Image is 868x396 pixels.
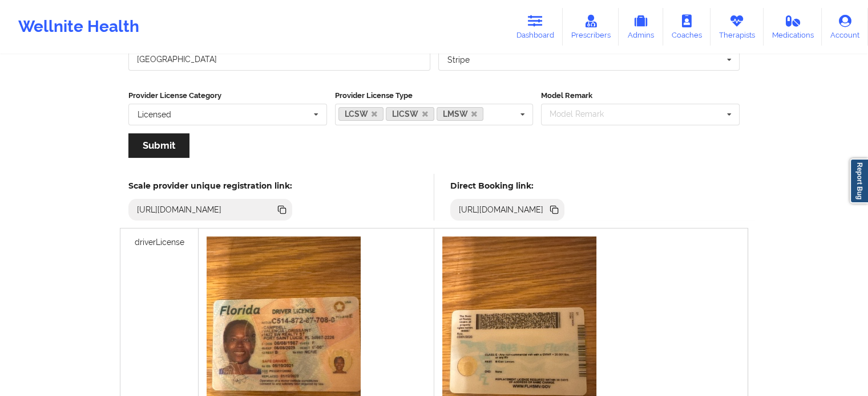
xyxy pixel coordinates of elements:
[138,111,171,119] div: Licensed
[128,90,327,101] label: Provider License Category
[619,8,663,46] a: Admins
[338,107,384,121] a: LCSW
[447,56,470,64] div: Stripe
[128,133,189,158] button: Submit
[764,8,822,46] a: Medications
[128,181,292,191] h5: Scale provider unique registration link:
[454,204,548,215] div: [URL][DOMAIN_NAME]
[132,204,227,215] div: [URL][DOMAIN_NAME]
[335,90,534,101] label: Provider License Type
[663,8,710,46] a: Coaches
[508,8,563,46] a: Dashboard
[437,107,484,121] a: LMSW
[563,8,619,46] a: Prescribers
[547,108,620,121] div: Model Remark
[822,8,868,46] a: Account
[386,107,434,121] a: LICSW
[541,90,740,101] label: Model Remark
[450,181,565,191] h5: Direct Booking link:
[710,8,764,46] a: Therapists
[850,158,868,203] a: Report Bug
